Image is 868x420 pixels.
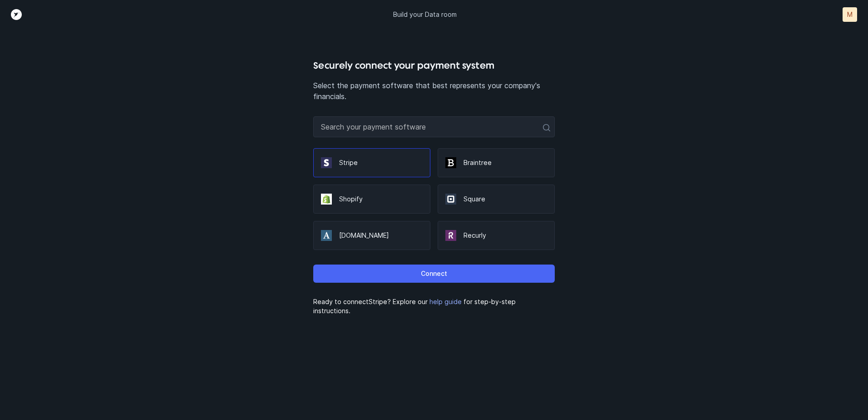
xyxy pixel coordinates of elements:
[313,80,554,102] p: Select the payment software that best represents your company's financials.
[464,195,547,204] p: Square
[339,231,423,240] p: [DOMAIN_NAME]
[339,158,423,167] p: Stripe
[313,221,430,250] div: [DOMAIN_NAME]
[464,158,547,167] p: Braintree
[339,195,423,204] p: Shopify
[843,7,857,22] button: M
[438,148,555,177] div: Braintree
[438,185,555,214] div: Square
[313,148,430,177] div: Stripe
[313,297,554,315] p: Ready to connect Stripe ? Explore our for step-by-step instructions.
[429,298,462,305] a: help guide
[393,10,457,19] p: Build your Data room
[464,231,547,240] p: Recurly
[313,185,430,214] div: Shopify
[847,10,853,19] p: M
[313,58,554,73] h4: Securely connect your payment system
[313,265,554,283] button: Connect
[438,221,555,250] div: Recurly
[421,268,447,279] p: Connect
[313,116,554,137] input: Search your payment software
